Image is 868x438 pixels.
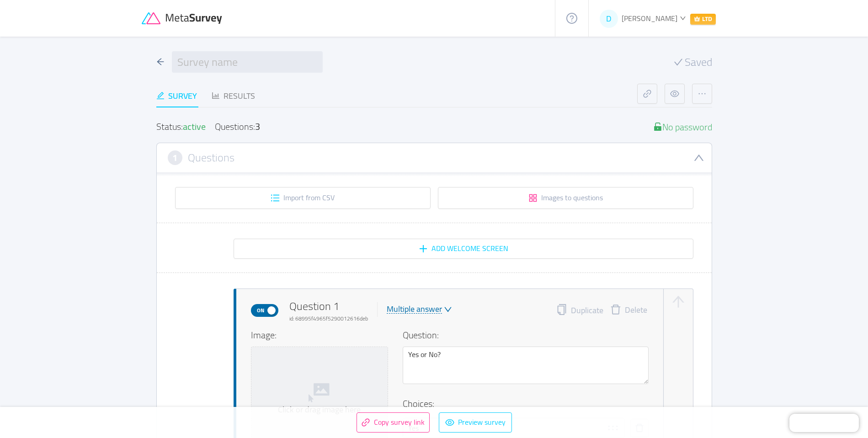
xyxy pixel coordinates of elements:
i: icon: question-circle [566,13,577,24]
button: icon: link [637,84,657,104]
div: Questions: [215,122,260,132]
div: Survey [156,90,197,102]
button: icon: plusAdd Welcome screen [234,239,693,259]
button: icon: unordered-listImport from CSV [175,187,431,209]
button: icon: arrow-up [671,294,686,309]
div: Question 1 [289,298,368,323]
iframe: Chatra live chat [789,414,859,432]
span: active [183,118,206,135]
span: [PERSON_NAME] [622,11,677,25]
i: icon: edit [156,91,165,100]
button: icon: deleteDelete [603,304,654,317]
div: Status: [156,122,206,132]
button: icon: linkCopy survey link [357,412,430,433]
div: 3 [255,118,260,135]
h4: Image: [251,328,388,342]
span: On [254,304,267,316]
i: icon: arrow-left [156,58,165,66]
button: icon: ellipsis [692,84,712,104]
h3: Questions [188,153,234,163]
h4: Question: [403,328,649,342]
i: icon: down [680,15,686,21]
button: icon: eye [665,84,685,104]
i: icon: crown [694,16,700,22]
span: D [606,10,612,28]
button: icon: copyDuplicate [556,304,603,317]
button: icon: appstoreImages to questions [438,187,693,209]
div: id: 68995f4965f5290012616deb [289,315,368,323]
i: icon: down [693,152,704,163]
i: icon: unlock [653,122,662,131]
div: Results [212,90,255,102]
span: LTD [690,14,716,25]
span: Saved [685,57,712,68]
div: Click or drag image here [255,405,384,415]
i: icon: bar-chart [212,91,220,100]
div: icon: arrow-left [156,56,165,68]
div: No password [653,122,712,132]
h4: Choices: [403,397,649,411]
i: icon: check [674,58,683,67]
div: Multiple answer [387,305,442,314]
span: 1 [172,153,177,163]
i: icon: down [444,305,452,314]
input: Survey name [172,51,323,73]
button: icon: eyePreview survey [439,412,512,433]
